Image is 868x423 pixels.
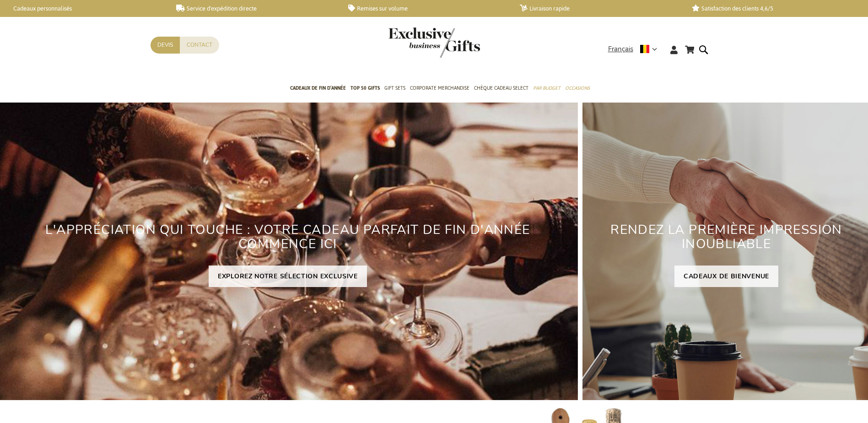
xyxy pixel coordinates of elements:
[176,5,333,12] a: Service d'expédition directe
[384,83,405,93] span: Gift Sets
[388,27,434,58] a: store logo
[209,266,367,287] a: EXPLOREZ NOTRE SÉLECTION EXCLUSIVE
[290,83,346,93] span: Cadeaux de fin d’année
[520,5,677,12] a: Livraison rapide
[608,44,663,54] div: Français
[474,83,528,93] span: Chèque Cadeau Select
[5,5,162,12] a: Cadeaux personnalisés
[348,5,505,12] a: Remises sur volume
[565,83,590,93] span: Occasions
[388,27,480,58] img: Exclusive Business gifts logo
[410,83,469,93] span: Corporate Merchandise
[674,266,778,287] a: CADEAUX DE BIENVENUE
[608,44,633,54] span: Français
[180,37,219,54] a: Contact
[151,37,180,54] a: Devis
[350,83,380,93] span: TOP 50 Gifts
[533,83,561,93] span: Par budget
[692,5,849,12] a: Satisfaction des clients 4,6/5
